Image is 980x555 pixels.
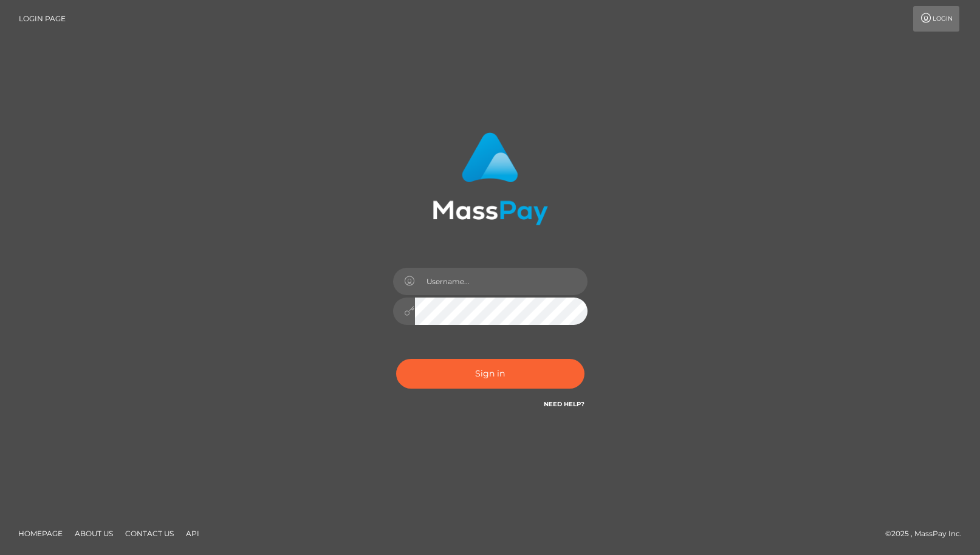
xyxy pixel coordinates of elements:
input: Username... [415,268,588,295]
a: API [181,524,204,543]
div: © 2025 , MassPay Inc. [885,527,971,540]
a: Need Help? [544,400,584,408]
img: MassPay Login [433,132,548,225]
a: Login Page [19,6,66,32]
a: Homepage [13,524,67,543]
button: Sign in [396,359,584,389]
a: Contact Us [120,524,179,543]
a: About Us [70,524,118,543]
a: Login [913,6,959,32]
